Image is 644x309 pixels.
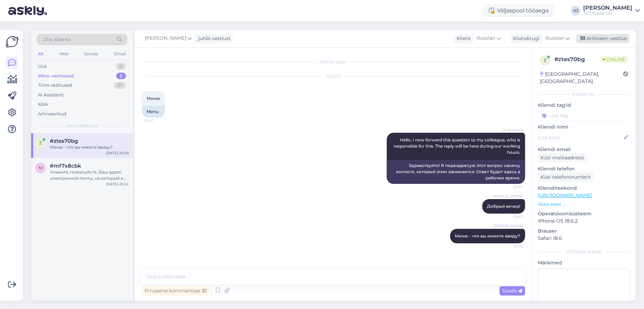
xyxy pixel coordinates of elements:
div: Socials [83,49,100,58]
div: 0 [116,63,126,70]
div: [DATE] 20:48 [106,150,129,156]
div: All [37,49,45,58]
div: 2 [116,73,126,79]
div: [DATE] 20:24 [106,181,129,187]
span: Меню - что вы имеете ввиду? [455,233,520,238]
span: Hello, I now forward this question to my colleague, who is responsible for this. The reply will b... [394,137,521,155]
span: [PERSON_NAME] [493,223,523,228]
input: Lisa tag [538,110,630,121]
a: [URL][DOMAIN_NAME] [538,192,592,198]
p: Vaata edasi ... [538,201,630,207]
div: Menu [142,106,165,118]
p: Safari 18.6 [538,235,630,242]
p: Kliendi email [538,146,630,153]
span: m [39,165,43,170]
div: 37 [114,82,126,89]
span: Minu vestlused [66,123,98,129]
span: #ztes70bg [50,138,78,144]
div: Privaatne kommentaar [142,286,209,296]
span: AI Assistent [497,127,523,132]
div: Küsi telefoninumbrit [538,172,594,182]
div: VJ [571,6,580,16]
span: #mf7x8cbk [50,163,81,169]
span: z [544,58,546,63]
div: Küsi meiliaadressi [538,153,587,162]
span: 20:48 [497,244,523,249]
div: AI Assistent [38,92,64,99]
div: Web [58,49,70,58]
input: Lisa nimi [538,134,622,141]
span: Otsi kliente [43,36,71,43]
div: Minu vestlused [38,73,74,79]
div: Vestlus algas [142,59,525,65]
div: # ztes70bg [554,55,600,64]
p: Kliendi tag'id [538,102,630,109]
span: Добрый вечер! [487,204,520,209]
div: Uus [38,63,47,70]
p: Märkmed [538,259,630,266]
div: Arhiveeritud [38,111,66,118]
p: Kliendi nimi [538,123,630,131]
span: 20:47 [497,184,523,189]
p: Operatsioonisüsteem [538,210,630,217]
span: Russian [477,35,495,42]
span: 20:47 [144,118,170,123]
a: [PERSON_NAME]TEZ TOUR OÜ [583,5,640,16]
div: Здравствуйте! Я переадресую этот вопрос своему коллеге, который этим занимается. Ответ будет здес... [387,160,525,184]
span: [PERSON_NAME] [493,194,523,199]
span: 20:47 [497,214,523,219]
div: Укажите, пожалуйста, Ваш адрес электронной почты, на который я буду рад отправить предложения [50,169,129,181]
div: Меню - что вы имеете ввиду? [50,144,129,150]
span: [PERSON_NAME] [145,35,186,42]
div: TEZ TOUR OÜ [583,11,632,16]
div: Väljaspool tööaega [483,4,554,17]
div: juhib vestlust [195,35,231,42]
div: Email [113,49,127,58]
span: z [39,140,42,146]
span: Меню [147,96,160,101]
div: [PERSON_NAME] [538,249,630,255]
span: Russian [545,35,564,42]
div: [PERSON_NAME] [583,5,632,11]
div: Kliendi info [538,91,630,97]
div: Kõik [38,101,48,108]
p: Kliendi telefon [538,165,630,172]
img: Askly Logo [6,35,19,48]
div: [GEOGRAPHIC_DATA], [GEOGRAPHIC_DATA] [540,71,623,85]
div: Klienditugi [510,35,540,42]
div: [DATE] [142,73,525,79]
p: Brauser [538,227,630,235]
p: iPhone OS 18.6.2 [538,217,630,225]
span: Online [600,56,628,63]
p: Klienditeekond [538,185,630,192]
div: Klient [454,35,471,42]
div: Tiimi vestlused [38,82,72,89]
span: Saada [502,288,522,294]
div: Arhiveeri vestlus [576,34,629,43]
